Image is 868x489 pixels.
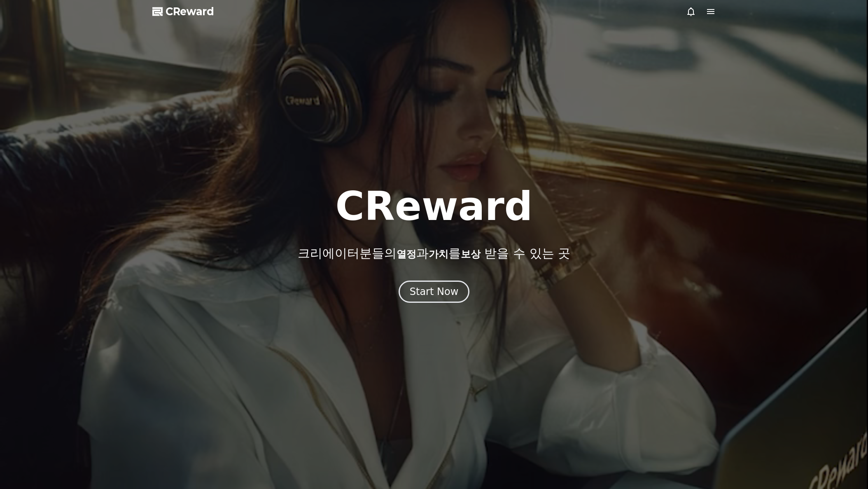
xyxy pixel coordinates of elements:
span: 보상 [461,248,481,260]
p: 크리에이터분들의 과 를 받을 수 있는 곳 [298,246,570,261]
span: 가치 [429,248,448,260]
a: Start Now [399,289,470,297]
h1: CReward [335,187,532,226]
a: CReward [152,5,214,18]
span: 열정 [397,248,416,260]
div: Start Now [410,285,459,298]
button: Start Now [399,281,470,303]
span: CReward [166,5,214,18]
